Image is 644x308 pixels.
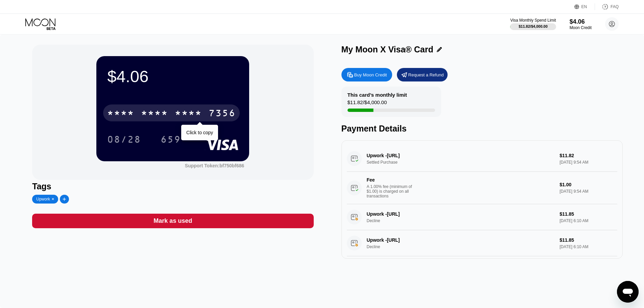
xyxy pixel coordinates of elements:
div: Support Token: bf750bf686 [185,163,244,168]
div: Buy Moon Credit [341,68,392,81]
div: Fee [367,177,414,183]
div: Buy Moon Credit [354,72,387,78]
div: 659 [156,131,186,148]
iframe: Button to launch messaging window [617,281,639,303]
div: Mark as used [153,217,192,225]
div: $1.00 [559,182,617,187]
div: 659 [161,135,181,146]
div: Payment Details [341,124,623,134]
div: Request a Refund [408,72,444,78]
div: $11.82 / $4,000.00 [348,99,387,109]
div: Visa Monthly Spend Limit [510,18,556,23]
div: Support Token:bf750bf686 [185,163,244,168]
div: 08/28 [102,131,146,148]
div: 7356 [209,109,236,119]
div: Request a Refund [397,68,448,81]
div: Moon Credit [570,25,592,30]
div: My Moon X Visa® Card [341,45,433,54]
div: $4.06 [570,18,592,25]
div: This card’s monthly limit [348,92,407,98]
div: $4.06Moon Credit [570,18,592,30]
div: Mark as used [32,214,313,228]
div: $11.82 / $4,000.00 [519,24,548,28]
div: [DATE] 9:54 AM [559,189,617,194]
div: $4.06 [107,67,238,86]
div: Tags [32,182,313,191]
div: 08/28 [107,135,141,146]
div: FAQ [595,3,619,10]
div: Visa Monthly Spend Limit$11.82/$4,000.00 [510,18,556,30]
div: Upwork [36,197,50,202]
div: EN [574,3,595,10]
div: EN [581,4,587,9]
div: Click to copy [186,130,213,135]
div: A 1.00% fee (minimum of $1.00) is charged on all transactions [367,184,418,198]
div: FeeA 1.00% fee (minimum of $1.00) is charged on all transactions$1.00[DATE] 9:54 AM [347,172,617,204]
div: FAQ [611,4,619,9]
